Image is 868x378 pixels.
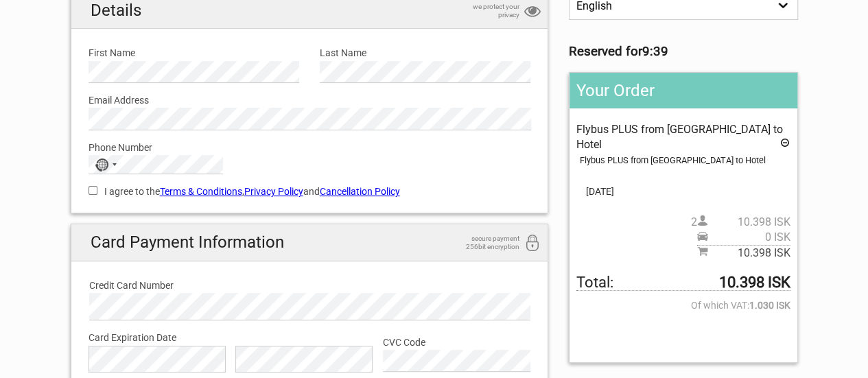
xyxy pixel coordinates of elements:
i: privacy protection [524,3,541,21]
div: Flybus PLUS from [GEOGRAPHIC_DATA] to Hotel [580,153,790,168]
span: Of which VAT: [576,298,790,313]
label: Credit Card Number [89,278,530,293]
strong: 9:39 [642,44,668,59]
button: Open LiveChat chat widget [158,21,174,38]
span: 0 ISK [708,230,790,245]
span: Total to be paid [576,275,790,291]
label: Card Expiration Date [89,330,531,345]
h2: Card Payment Information [71,224,548,261]
label: Email Address [89,93,531,108]
span: [DATE] [576,184,790,199]
span: secure payment 256bit encryption [451,235,519,251]
span: Flybus PLUS from [GEOGRAPHIC_DATA] to Hotel [576,123,783,151]
a: Terms & Conditions [160,186,242,197]
span: Subtotal [697,245,790,261]
h3: Reserved for [569,44,797,59]
label: First Name [89,45,299,60]
label: CVC Code [383,335,530,350]
i: 256bit encryption [524,235,541,253]
strong: 1.030 ISK [749,298,790,313]
span: 10.398 ISK [708,215,790,230]
a: Privacy Policy [244,186,303,197]
strong: 10.398 ISK [719,275,790,290]
label: Phone Number [89,140,531,155]
button: Selected country [89,156,124,174]
span: 10.398 ISK [708,246,790,261]
span: 2 person(s) [691,215,790,230]
span: Pickup price [697,230,790,245]
h2: Your Order [570,73,797,108]
span: we protect your privacy [451,3,519,19]
p: We're away right now. Please check back later! [19,24,155,35]
label: Last Name [320,45,530,60]
label: I agree to the , and [89,184,531,199]
a: Cancellation Policy [320,186,400,197]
